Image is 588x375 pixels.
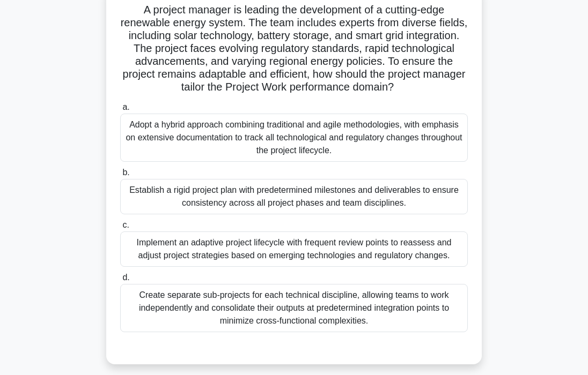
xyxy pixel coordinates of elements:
[122,102,129,111] span: a.
[122,168,129,177] span: b.
[120,284,468,332] div: Create separate sub-projects for each technical discipline, allowing teams to work independently ...
[120,231,468,267] div: Implement an adaptive project lifecycle with frequent review points to reassess and adjust projec...
[122,220,129,229] span: c.
[120,114,468,162] div: Adopt a hybrid approach combining traditional and agile methodologies, with emphasis on extensive...
[122,273,129,282] span: d.
[120,179,468,214] div: Establish a rigid project plan with predetermined milestones and deliverables to ensure consisten...
[119,3,469,94] h5: A project manager is leading the development of a cutting-edge renewable energy system. The team ...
